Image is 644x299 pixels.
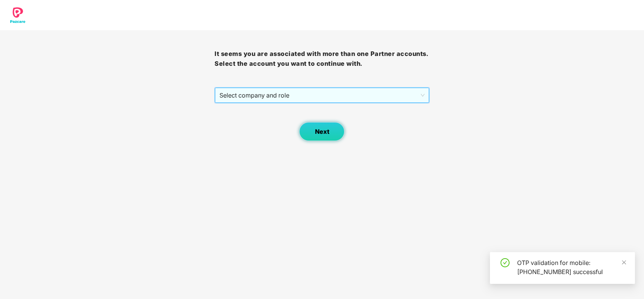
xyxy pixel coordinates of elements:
span: Next [315,128,329,135]
span: check-circle [500,258,510,267]
span: close [621,260,627,265]
span: Select company and role [219,88,424,102]
button: Next [299,122,344,141]
div: OTP validation for mobile: [PHONE_NUMBER] successful [517,258,626,276]
h3: It seems you are associated with more than one Partner accounts. Select the account you want to c... [215,49,429,68]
